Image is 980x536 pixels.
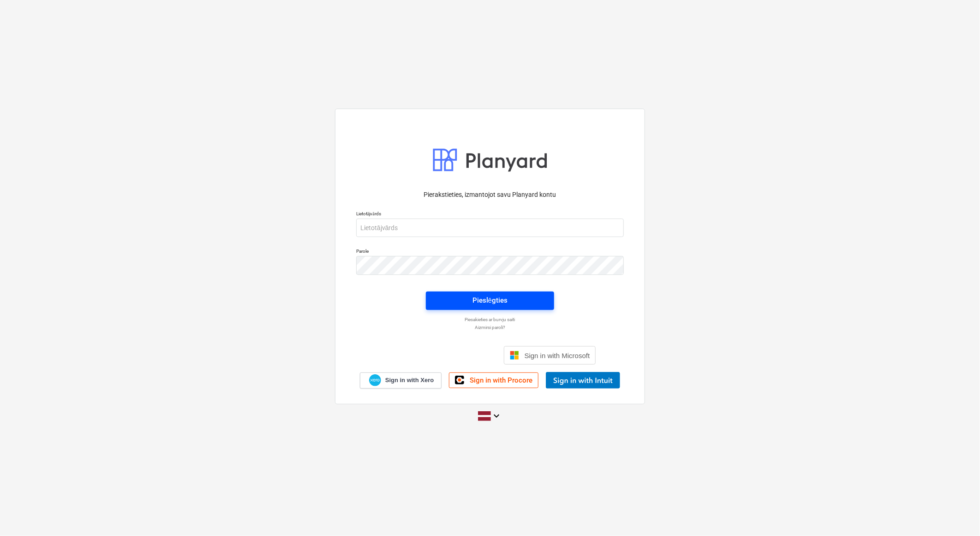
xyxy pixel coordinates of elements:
a: Piesakieties ar burvju saiti [352,317,628,323]
span: Sign in with Procore [470,376,532,384]
a: Sign in with Xero [360,372,442,389]
span: Sign in with Xero [385,376,434,384]
p: Parole [356,248,624,256]
iframe: Chat Widget [934,492,980,536]
span: Sign in with Microsoft [525,352,590,359]
button: Pieslēgties [426,292,554,310]
a: Sign in with Procore [449,372,538,388]
img: Microsoft logo [510,351,519,360]
i: keyboard_arrow_down [491,410,502,421]
p: Lietotājvārds [356,211,624,219]
img: Xero logo [369,374,381,387]
iframe: Кнопка "Войти с аккаунтом Google" [380,345,501,365]
a: Aizmirsi paroli? [352,324,628,330]
input: Lietotājvārds [356,219,624,237]
div: Pieslēgties [472,294,508,306]
p: Pierakstieties, izmantojot savu Planyard kontu [356,190,624,200]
